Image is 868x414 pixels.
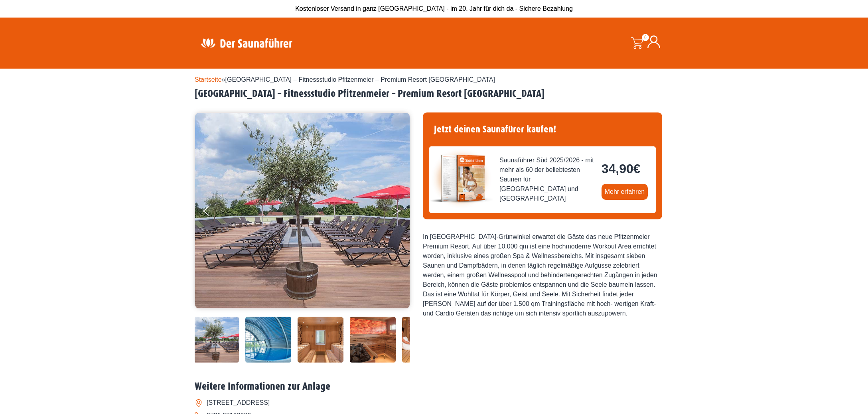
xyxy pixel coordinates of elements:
bdi: 34,90 [602,162,641,176]
button: Next [393,203,412,223]
span: Kostenloser Versand in ganz [GEOGRAPHIC_DATA] - im 20. Jahr für dich da - Sichere Bezahlung [295,5,573,12]
span: € [633,162,641,176]
button: Previous [203,203,223,223]
span: » [195,76,495,83]
h2: [GEOGRAPHIC_DATA] – Fitnessstudio Pfitzenmeier – Premium Resort [GEOGRAPHIC_DATA] [195,88,673,100]
span: Saunaführer Süd 2025/2026 - mit mehr als 60 der beliebtesten Saunen für [GEOGRAPHIC_DATA] und [GE... [499,156,595,203]
img: der-saunafuehrer-2025-sued.jpg [429,146,493,210]
h4: Jetzt deinen Saunafürer kaufen! [429,119,656,140]
div: In [GEOGRAPHIC_DATA]-Grünwinkel erwartet die Gäste das neue Pfitzenmeier Premium Resort. Auf über... [423,232,662,318]
li: [STREET_ADDRESS] [195,396,673,409]
span: [GEOGRAPHIC_DATA] – Fitnessstudio Pfitzenmeier – Premium Resort [GEOGRAPHIC_DATA] [225,76,495,83]
a: Mehr erfahren [602,184,648,200]
h2: Weitere Informationen zur Anlage [195,380,673,393]
span: 0 [642,34,649,41]
a: Startseite [195,76,222,83]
